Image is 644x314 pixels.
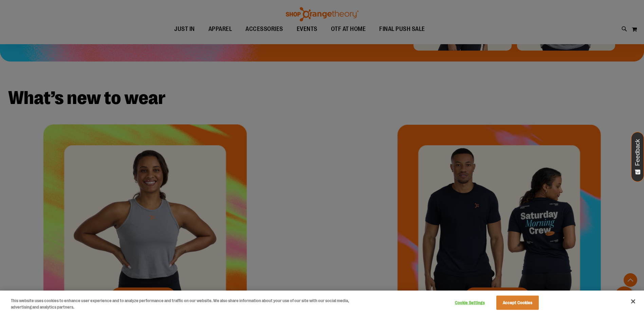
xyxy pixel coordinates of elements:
div: This website uses cookies to enhance user experience and to analyze performance and traffic on ou... [11,297,354,311]
button: Feedback - Show survey [631,132,644,182]
button: Close [626,294,641,309]
button: Cookie Settings [448,296,491,310]
button: Accept Cookies [496,296,539,310]
span: Feedback [634,139,641,166]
